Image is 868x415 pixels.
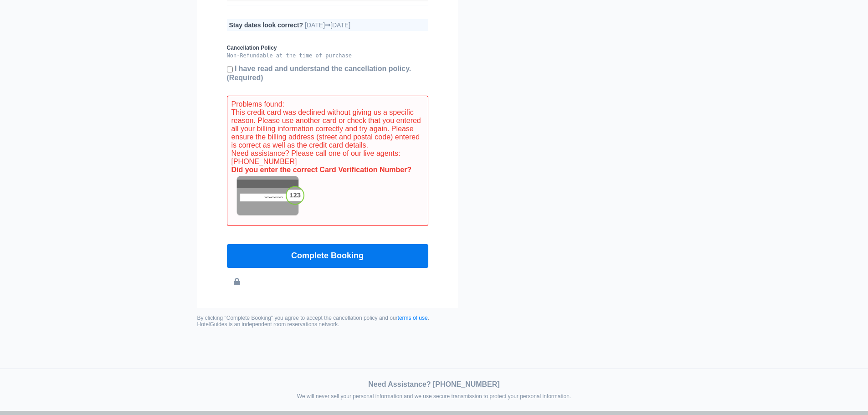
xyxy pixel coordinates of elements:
[227,45,428,51] b: Cancellation Policy
[227,74,263,82] span: (Required)
[398,315,428,321] a: terms of use
[197,315,458,328] small: By clicking "Complete Booking" you agree to accept the cancellation policy and our . HotelGuides ...
[229,21,303,29] b: Stay dates look correct?
[188,380,680,389] div: Need Assistance? [PHONE_NUMBER]
[227,65,411,81] b: I have read and understand the cancellation policy.
[227,96,428,226] div: Problems found:
[231,174,308,220] img: cvv-back.png
[231,108,424,149] p: This credit card was declined without giving us a specific reason. Please use another card or che...
[231,149,424,166] p: Need assistance? Please call one of our live agents: [PHONE_NUMBER]
[227,67,233,72] input: I have read and understand the cancellation policy.(Required)
[231,166,412,174] b: Did you enter the correct Card Verification Number?
[305,21,350,29] span: [DATE] [DATE]
[227,52,428,59] pre: Non-Refundable at the time of purchase
[188,393,680,400] div: We will never sell your personal information and we use secure transmission to protect your perso...
[227,244,428,268] button: Complete Booking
